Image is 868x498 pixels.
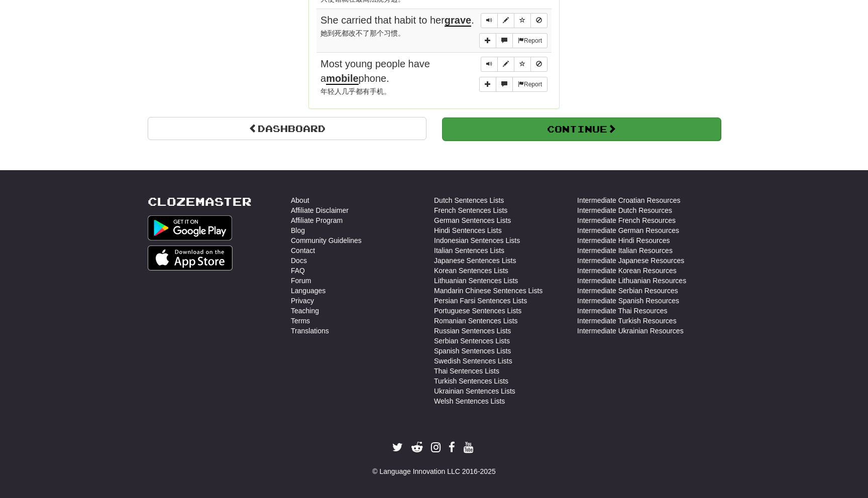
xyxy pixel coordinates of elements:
[577,306,668,316] a: Intermediate Thai Resources
[577,235,670,245] a: Intermediate Hindi Resources
[434,225,502,235] a: Hindi Sentences Lists
[148,245,233,271] img: Get it on App Store
[479,33,496,48] button: Add sentence to collection
[434,256,516,266] a: Japanese Sentences Lists
[442,117,721,141] button: Continue
[291,205,349,215] a: Affiliate Disclaimer
[577,316,677,326] a: Intermediate Turkish Resources
[530,57,548,72] button: Toggle ignore
[434,276,518,286] a: Lithuanian Sentences Lists
[291,256,307,266] a: Docs
[577,286,678,296] a: Intermediate Serbian Resources
[434,245,504,256] a: Italian Sentences Lists
[512,33,548,48] button: Report
[479,77,496,92] button: Add sentence to collection
[577,215,676,225] a: Intermediate French Resources
[291,286,325,296] a: Languages
[320,58,430,85] span: Most young people have a phone.
[481,13,548,28] div: Sentence controls
[148,117,426,140] a: Dashboard
[577,256,684,266] a: Intermediate Japanese Resources
[326,73,358,85] u: mobile
[479,33,548,48] div: More sentence controls
[512,77,548,92] button: Report
[291,225,305,235] a: Blog
[291,326,329,336] a: Translations
[434,356,512,366] a: Swedish Sentences Lists
[434,215,511,225] a: German Sentences Lists
[434,306,521,316] a: Portuguese Sentences Lists
[291,266,305,276] a: FAQ
[577,326,684,336] a: Intermediate Ukrainian Resources
[445,15,471,27] u: grave
[481,57,498,72] button: Play sentence audio
[577,195,680,205] a: Intermediate Croatian Resources
[434,296,527,306] a: Persian Farsi Sentences Lists
[434,235,520,245] a: Indonesian Sentences Lists
[514,13,531,28] button: Toggle favorite
[434,376,508,386] a: Turkish Sentences Lists
[577,296,679,306] a: Intermediate Spanish Resources
[320,30,405,37] small: 她到死都改不了那个习惯。
[434,346,511,356] a: Spanish Sentences Lists
[434,286,542,296] a: Mandarin Chinese Sentences Lists
[291,245,315,256] a: Contact
[148,215,232,240] img: Get it on Google Play
[291,296,314,306] a: Privacy
[434,316,518,326] a: Romanian Sentences Lists
[434,396,505,406] a: Welsh Sentences Lists
[434,205,507,215] a: French Sentences Lists
[577,245,673,256] a: Intermediate Italian Resources
[148,466,720,476] div: © Language Innovation LLC 2016-2025
[434,366,499,376] a: Thai Sentences Lists
[497,57,514,72] button: Edit sentence
[577,276,686,286] a: Intermediate Lithuanian Resources
[481,13,498,28] button: Play sentence audio
[291,306,319,316] a: Teaching
[291,195,309,205] a: About
[148,195,252,208] a: Clozemaster
[291,316,310,326] a: Terms
[434,386,515,396] a: Ukrainian Sentences Lists
[577,225,679,235] a: Intermediate German Resources
[434,266,508,276] a: Korean Sentences Lists
[291,276,311,286] a: Forum
[320,15,474,27] span: She carried that habit to her .
[497,13,514,28] button: Edit sentence
[320,88,391,95] small: 年轻人几乎都有手机。
[434,336,510,346] a: Serbian Sentences Lists
[481,57,548,72] div: Sentence controls
[514,57,531,72] button: Toggle favorite
[577,205,672,215] a: Intermediate Dutch Resources
[479,77,548,92] div: More sentence controls
[291,215,343,225] a: Affiliate Program
[530,13,548,28] button: Toggle ignore
[291,235,362,245] a: Community Guidelines
[434,195,504,205] a: Dutch Sentences Lists
[434,326,511,336] a: Russian Sentences Lists
[577,266,677,276] a: Intermediate Korean Resources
